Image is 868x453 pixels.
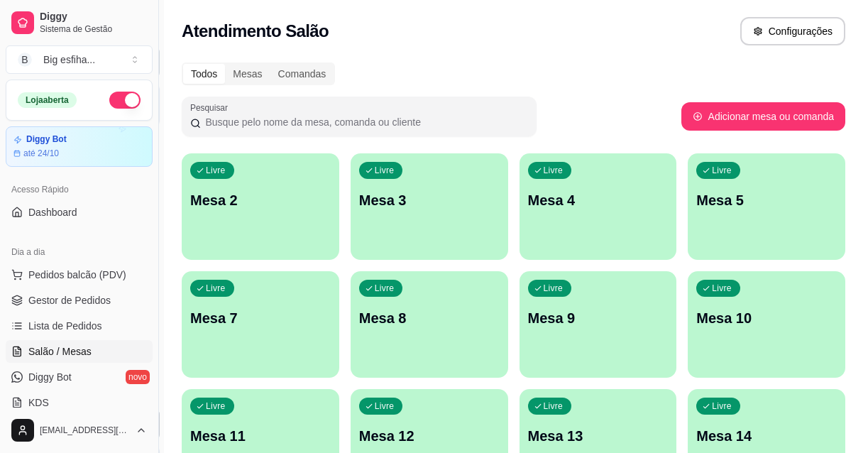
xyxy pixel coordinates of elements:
[6,289,153,312] a: Gestor de Pedidos
[6,45,153,74] button: Select a team
[6,413,153,447] button: [EMAIL_ADDRESS][DOMAIN_NAME]
[351,153,508,260] button: LivreMesa 3
[544,283,564,294] p: Livre
[206,165,226,176] p: Livre
[26,134,67,145] article: Diggy Bot
[375,283,395,294] p: Livre
[520,271,677,378] button: LivreMesa 9
[696,426,837,446] p: Mesa 14
[6,315,153,337] a: Lista de Pedidos
[40,425,130,436] span: [EMAIL_ADDRESS][DOMAIN_NAME]
[544,400,564,412] p: Livre
[375,165,395,176] p: Livre
[190,102,233,114] label: Pesquisar
[28,293,111,307] span: Gestor de Pedidos
[696,308,837,328] p: Mesa 10
[528,426,669,446] p: Mesa 13
[6,178,153,201] div: Acesso Rápido
[688,153,845,260] button: LivreMesa 5
[6,263,153,286] button: Pedidos balcão (PDV)
[6,366,153,388] a: Diggy Botnovo
[740,17,845,45] button: Configurações
[23,148,59,159] article: até 24/10
[712,283,732,294] p: Livre
[528,308,669,328] p: Mesa 9
[190,190,331,210] p: Mesa 2
[28,370,72,384] span: Diggy Bot
[688,271,845,378] button: LivreMesa 10
[28,344,92,359] span: Salão / Mesas
[696,190,837,210] p: Mesa 5
[201,115,528,129] input: Pesquisar
[182,153,339,260] button: LivreMesa 2
[544,165,564,176] p: Livre
[6,340,153,363] a: Salão / Mesas
[351,271,508,378] button: LivreMesa 8
[6,391,153,414] a: KDS
[225,64,270,84] div: Mesas
[28,319,102,333] span: Lista de Pedidos
[375,400,395,412] p: Livre
[190,426,331,446] p: Mesa 11
[28,205,77,219] span: Dashboard
[183,64,225,84] div: Todos
[190,308,331,328] p: Mesa 7
[43,53,95,67] div: Big esfiha ...
[520,153,677,260] button: LivreMesa 4
[712,165,732,176] p: Livre
[681,102,845,131] button: Adicionar mesa ou comanda
[6,126,153,167] a: Diggy Botaté 24/10
[40,11,147,23] span: Diggy
[359,426,500,446] p: Mesa 12
[28,395,49,410] span: KDS
[109,92,141,109] button: Alterar Status
[6,201,153,224] a: Dashboard
[40,23,147,35] span: Sistema de Gestão
[18,53,32,67] span: B
[359,308,500,328] p: Mesa 8
[528,190,669,210] p: Mesa 4
[6,6,153,40] a: DiggySistema de Gestão
[18,92,77,108] div: Loja aberta
[270,64,334,84] div: Comandas
[182,271,339,378] button: LivreMesa 7
[712,400,732,412] p: Livre
[28,268,126,282] span: Pedidos balcão (PDV)
[206,400,226,412] p: Livre
[182,20,329,43] h2: Atendimento Salão
[206,283,226,294] p: Livre
[359,190,500,210] p: Mesa 3
[6,241,153,263] div: Dia a dia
